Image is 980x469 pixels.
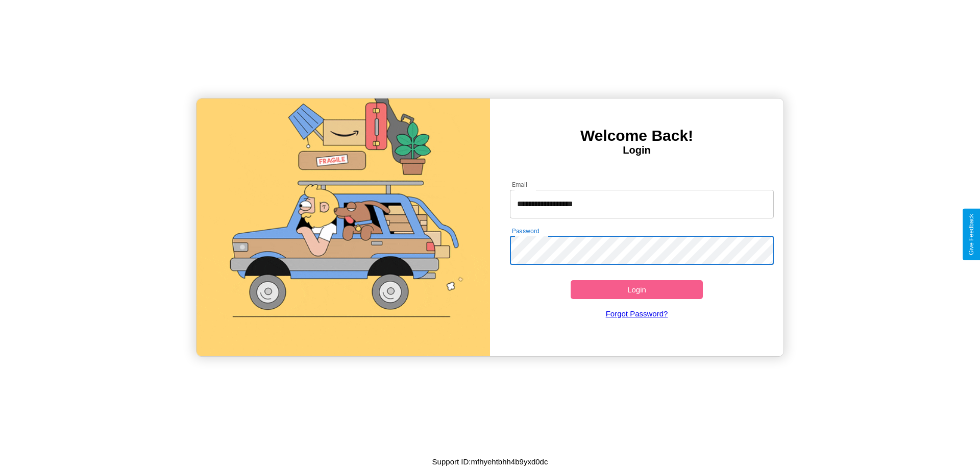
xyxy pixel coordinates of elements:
img: gif [197,98,490,356]
p: Support ID: mfhyehtbhh4b9yxd0dc [432,455,548,468]
button: Login [571,280,703,299]
label: Email [512,180,528,189]
h3: Welcome Back! [490,127,783,144]
label: Password [512,227,539,235]
div: Give Feedback [968,214,975,255]
a: Forgot Password? [505,299,769,328]
h4: Login [490,144,783,156]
